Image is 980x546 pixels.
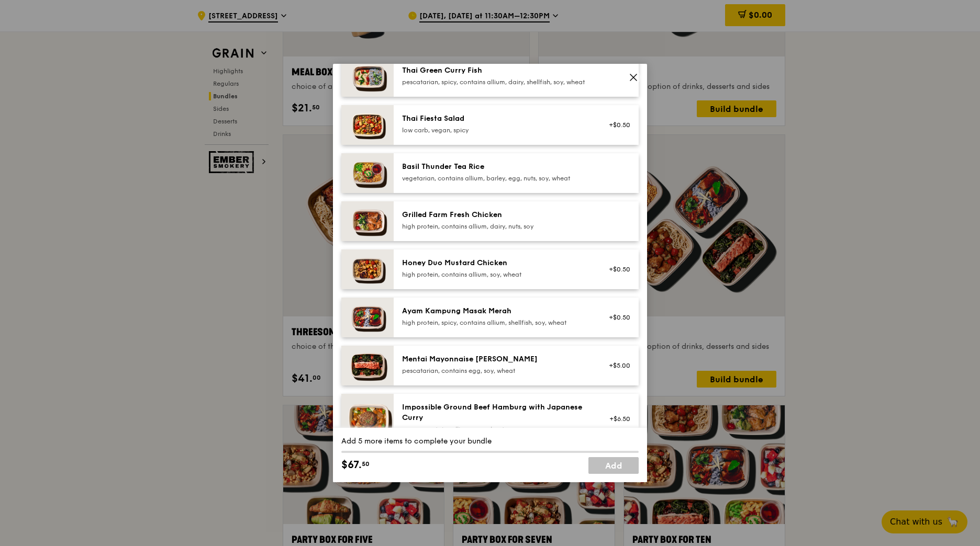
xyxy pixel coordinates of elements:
span: $67. [341,457,362,473]
div: Thai Fiesta Salad [402,113,590,124]
img: daily_normal_HORZ-Basil-Thunder-Tea-Rice.jpg [341,153,394,193]
img: daily_normal_Mentai-Mayonnaise-Aburi-Salmon-HORZ.jpg [341,346,394,385]
img: daily_normal_HORZ-Impossible-Hamburg-With-Japanese-Curry.jpg [341,394,394,444]
div: Mentai Mayonnaise [PERSON_NAME] [402,354,590,365]
div: Basil Thunder Tea Rice [402,162,590,172]
div: low carb, vegan, spicy [402,126,590,134]
img: daily_normal_HORZ-Grilled-Farm-Fresh-Chicken.jpg [341,201,394,241]
div: Impossible Ground Beef Hamburg with Japanese Curry [402,402,590,423]
div: high protein, spicy, contains allium, shellfish, soy, wheat [402,318,590,327]
div: +$0.50 [603,121,630,129]
img: daily_normal_Honey_Duo_Mustard_Chicken__Horizontal_.jpg [341,249,394,289]
div: Grilled Farm Fresh Chicken [402,210,590,220]
div: Honey Duo Mustard Chicken [402,258,590,268]
div: Thai Green Curry Fish [402,65,590,76]
div: +$0.50 [603,265,630,274]
div: vegan, contains allium, soy, wheat [402,425,590,434]
img: daily_normal_HORZ-Thai-Green-Curry-Fish.jpg [341,57,394,97]
div: pescatarian, spicy, contains allium, dairy, shellfish, soy, wheat [402,78,590,86]
div: high protein, contains allium, soy, wheat [402,270,590,279]
a: Add [588,457,639,474]
img: daily_normal_Thai_Fiesta_Salad__Horizontal_.jpg [341,105,394,145]
div: pescatarian, contains egg, soy, wheat [402,367,590,375]
div: +$0.50 [603,313,630,322]
div: +$6.50 [603,415,630,423]
div: +$5.00 [603,361,630,370]
div: Add 5 more items to complete your bundle [341,436,639,447]
div: Ayam Kampung Masak Merah [402,306,590,316]
div: vegetarian, contains allium, barley, egg, nuts, soy, wheat [402,174,590,183]
span: 50 [362,460,370,468]
img: daily_normal_Ayam_Kampung_Masak_Merah_Horizontal_.jpg [341,298,394,337]
div: high protein, contains allium, dairy, nuts, soy [402,222,590,231]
